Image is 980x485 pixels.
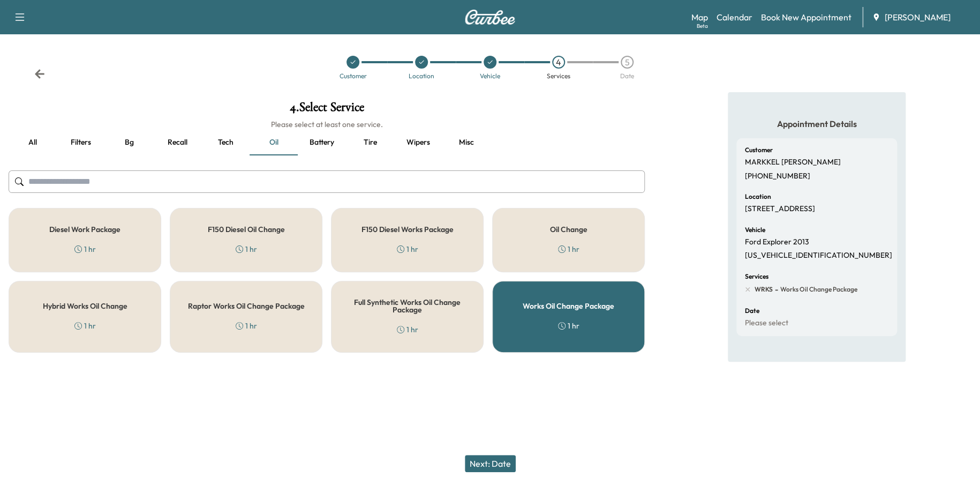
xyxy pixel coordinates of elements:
[57,130,105,155] button: Filters
[558,244,579,255] div: 1 hr
[105,130,153,155] button: Bg
[745,193,771,200] h6: Location
[745,308,759,314] h6: Date
[736,118,897,130] h5: Appointment Details
[442,130,491,155] button: Misc
[9,130,645,155] div: basic tabs example
[464,10,516,25] img: Curbee Logo
[397,324,418,335] div: 1 hr
[745,158,841,167] p: MARKKEL [PERSON_NAME]
[778,285,857,294] span: Works Oil Change Package
[885,11,951,24] span: [PERSON_NAME]
[761,11,851,24] a: Book New Appointment
[361,226,454,233] h5: F150 Diesel Works Package
[9,101,645,119] h1: 4 . Select Service
[236,320,257,331] div: 1 hr
[717,11,752,24] a: Calendar
[74,244,96,255] div: 1 hr
[34,69,45,79] div: Back
[547,73,570,79] div: Services
[745,147,773,153] h6: Customer
[691,11,708,24] a: MapBeta
[621,56,634,69] div: 5
[550,226,587,233] h5: Oil Change
[201,130,250,155] button: Tech
[745,227,765,233] h6: Vehicle
[745,171,810,181] p: [PHONE_NUMBER]
[620,73,634,79] div: Date
[43,302,127,310] h5: Hybrid Works Oil Change
[409,73,434,79] div: Location
[394,130,442,155] button: Wipers
[153,130,201,155] button: Recall
[346,130,394,155] button: Tire
[480,73,500,79] div: Vehicle
[298,130,346,155] button: Battery
[558,320,579,331] div: 1 hr
[523,302,614,310] h5: Works Oil Change Package
[349,299,466,314] h5: Full Synthetic Works Oil Change Package
[745,273,768,280] h6: Services
[552,56,565,69] div: 4
[9,130,57,155] button: all
[745,318,788,328] p: Please select
[465,455,516,472] button: Next: Date
[208,226,285,233] h5: F150 Diesel Oil Change
[236,244,257,255] div: 1 hr
[773,284,778,295] span: -
[755,285,773,294] span: WRKS
[745,251,892,260] p: [US_VEHICLE_IDENTIFICATION_NUMBER]
[49,226,120,233] h5: Diesel Work Package
[397,244,418,255] div: 1 hr
[250,130,298,155] button: Oil
[74,320,96,331] div: 1 hr
[340,73,367,79] div: Customer
[9,119,645,130] h6: Please select at least one service.
[697,22,708,30] div: Beta
[745,237,809,247] p: Ford Explorer 2013
[188,302,305,310] h5: Raptor Works Oil Change Package
[745,204,815,214] p: [STREET_ADDRESS]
